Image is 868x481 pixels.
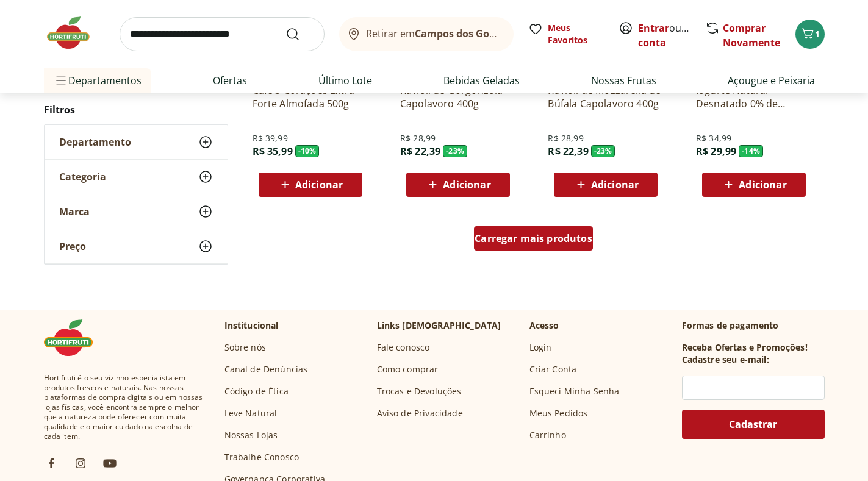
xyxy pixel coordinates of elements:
[529,429,566,441] a: Carrinho
[253,132,288,144] span: R$ 39,99
[366,28,501,39] span: Retirar em
[682,319,825,332] p: Formas de pagamento
[548,84,664,110] a: Ravioli de Mozzarella de Búfala Capolavoro 400g
[815,28,820,40] span: 1
[54,66,68,95] button: Menu
[638,21,705,49] a: Criar conta
[213,73,247,88] a: Ofertas
[554,173,658,197] button: Adicionar
[45,125,228,159] button: Departamento
[729,419,777,429] span: Cadastrar
[59,240,86,252] span: Preço
[318,73,372,88] a: Último Lote
[224,319,279,332] p: Institucional
[528,22,604,46] a: Meus Favoritos
[406,173,510,197] button: Adicionar
[224,385,289,397] a: Código de Ética
[224,407,278,419] a: Leve Natural
[529,341,552,354] a: Login
[591,73,656,88] a: Nossas Frutas
[795,20,825,49] button: Carrinho
[696,84,812,110] a: Iogurte Natural Desnatado 0% de Gordura Yorgus 500G
[443,180,490,190] span: Adicionar
[59,171,106,183] span: Categoria
[474,226,593,255] a: Carregar mais produtos
[739,145,763,157] span: - 14 %
[682,354,769,366] h3: Cadastre seu e-mail:
[120,17,325,51] input: search
[59,136,131,148] span: Departamento
[224,429,278,441] a: Nossas Lojas
[102,456,117,471] img: ytb
[529,319,559,332] p: Acesso
[591,180,639,190] span: Adicionar
[253,144,293,158] span: R$ 35,99
[443,145,467,157] span: - 23 %
[73,456,88,471] img: ig
[44,98,228,122] h2: Filtros
[259,173,362,197] button: Adicionar
[400,132,436,144] span: R$ 28,99
[54,66,142,95] span: Departamentos
[529,407,588,419] a: Meus Pedidos
[377,385,462,397] a: Trocas e Devoluções
[377,341,430,354] a: Fale conosco
[682,341,808,354] h3: Receba Ofertas e Promoções!
[224,363,308,376] a: Canal de Denúncias
[548,132,583,144] span: R$ 28,99
[377,407,463,419] a: Aviso de Privacidade
[44,373,205,441] span: Hortifruti é o seu vizinho especialista em produtos frescos e naturais. Nas nossas plataformas de...
[253,84,368,110] a: Café 3 Corações Extra Forte Almofada 500g
[475,233,592,243] span: Carregar mais produtos
[44,319,105,356] img: Hortifruti
[529,363,577,376] a: Criar Conta
[638,21,669,35] a: Entrar
[696,144,736,158] span: R$ 29,99
[696,132,731,144] span: R$ 34,99
[285,27,315,41] button: Submit Search
[591,145,615,157] span: - 23 %
[723,21,780,49] a: Comprar Novamente
[377,363,439,376] a: Como comprar
[295,180,343,190] span: Adicionar
[224,451,299,463] a: Trabalhe Conosco
[295,145,320,157] span: - 10 %
[400,144,440,158] span: R$ 22,39
[415,27,636,40] b: Campos dos Goytacazes/[GEOGRAPHIC_DATA]
[728,73,815,88] a: Açougue e Peixaria
[44,15,105,51] img: Hortifruti
[339,17,514,51] button: Retirar emCampos dos Goytacazes/[GEOGRAPHIC_DATA]
[548,22,604,46] span: Meus Favoritos
[548,144,588,158] span: R$ 22,39
[638,21,692,50] span: ou
[224,341,266,354] a: Sobre nós
[59,205,90,218] span: Marca
[45,194,228,229] button: Marca
[702,173,806,197] button: Adicionar
[739,180,786,190] span: Adicionar
[400,84,516,110] a: Ravioli de Gorgonzola Capolavoro 400g
[45,160,228,194] button: Categoria
[443,73,520,88] a: Bebidas Geladas
[682,410,825,439] button: Cadastrar
[529,385,620,397] a: Esqueci Minha Senha
[44,456,59,471] img: fb
[377,319,501,332] p: Links [DEMOGRAPHIC_DATA]
[45,229,228,263] button: Preço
